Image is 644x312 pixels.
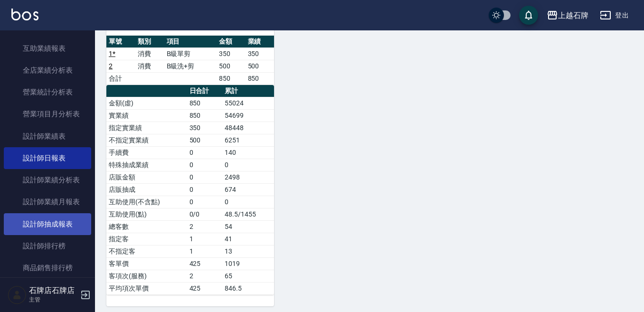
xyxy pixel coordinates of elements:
td: 140 [222,146,274,159]
td: 0 [187,183,223,196]
td: 0 [187,171,223,183]
td: 41 [222,233,274,245]
td: 500 [246,60,275,72]
td: 48448 [222,122,274,134]
a: 設計師業績表 [4,125,91,147]
td: 2 [187,220,223,233]
button: 上越石牌 [543,6,592,25]
a: 設計師業績月報表 [4,191,91,213]
td: 不指定客 [106,245,187,257]
td: 500 [217,60,246,72]
td: 指定實業績 [106,122,187,134]
td: 1 [187,245,223,257]
td: 850 [217,72,246,85]
td: 674 [222,183,274,196]
table: a dense table [106,85,274,295]
td: 850 [187,97,223,109]
td: 消費 [135,47,164,60]
td: 850 [187,109,223,122]
td: 0 [222,159,274,171]
h5: 石牌店石牌店 [29,286,77,295]
p: 主管 [29,295,77,304]
td: 店販抽成 [106,183,187,196]
td: 850 [246,72,275,85]
td: 互助使用(不含點) [106,196,187,208]
td: 1 [187,233,223,245]
td: 425 [187,257,223,270]
td: 店販金額 [106,171,187,183]
td: 0 [222,196,274,208]
td: 金額(虛) [106,97,187,109]
button: 登出 [596,7,633,24]
td: 手續費 [106,146,187,159]
td: 350 [246,47,275,60]
td: 65 [222,270,274,282]
td: 互助使用(點) [106,208,187,220]
td: 客項次(服務) [106,270,187,282]
td: 13 [222,245,274,257]
th: 金額 [217,36,246,48]
th: 業績 [246,36,275,48]
a: 設計師抽成報表 [4,213,91,235]
td: 350 [187,122,223,134]
td: 846.5 [222,282,274,294]
td: 6251 [222,134,274,146]
td: 客單價 [106,257,187,270]
a: 設計師日報表 [4,147,91,169]
th: 項目 [164,36,217,48]
td: B級單剪 [164,47,217,60]
td: 48.5/1455 [222,208,274,220]
th: 日合計 [187,85,223,97]
img: Person [8,285,27,304]
a: 商品銷售排行榜 [4,257,91,279]
td: B級洗+剪 [164,60,217,72]
td: 實業績 [106,109,187,122]
table: a dense table [106,36,274,85]
td: 500 [187,134,223,146]
td: 總客數 [106,220,187,233]
a: 營業項目月分析表 [4,103,91,125]
td: 0 [187,159,223,171]
a: 全店業績分析表 [4,59,91,81]
td: 1019 [222,257,274,270]
a: 設計師排行榜 [4,235,91,257]
img: Logo [11,9,38,20]
th: 類別 [135,36,164,48]
td: 特殊抽成業績 [106,159,187,171]
td: 350 [217,47,246,60]
td: 0 [187,146,223,159]
button: save [519,6,538,25]
td: 55024 [222,97,274,109]
td: 54699 [222,109,274,122]
td: 平均項次單價 [106,282,187,294]
td: 425 [187,282,223,294]
td: 0/0 [187,208,223,220]
td: 不指定實業績 [106,134,187,146]
td: 54 [222,220,274,233]
a: 2 [109,62,113,70]
a: 互助業績報表 [4,38,91,59]
a: 營業統計分析表 [4,81,91,103]
td: 2498 [222,171,274,183]
th: 累計 [222,85,274,97]
td: 合計 [106,72,135,85]
th: 單號 [106,36,135,48]
td: 0 [187,196,223,208]
td: 2 [187,270,223,282]
td: 指定客 [106,233,187,245]
a: 設計師業績分析表 [4,169,91,191]
td: 消費 [135,60,164,72]
div: 上越石牌 [558,9,588,21]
